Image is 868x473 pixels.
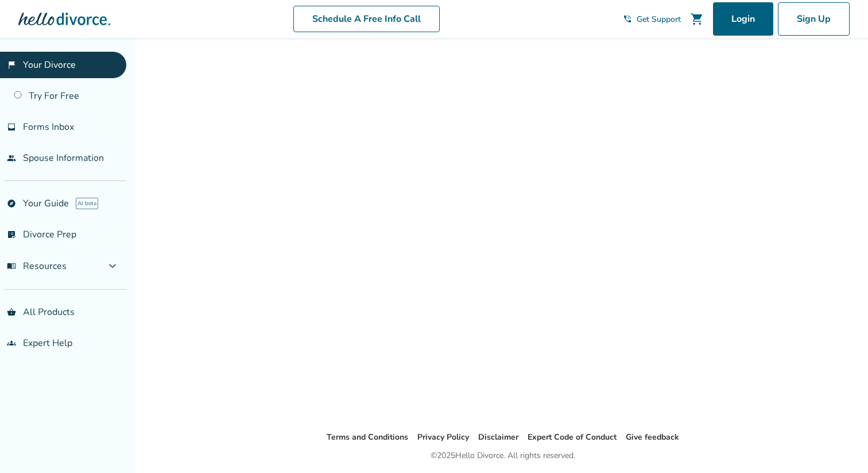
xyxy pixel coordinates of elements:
li: Disclaimer [478,430,518,444]
span: groups [7,339,16,348]
a: Terms and Conditions [327,432,408,443]
span: expand_more [106,259,119,273]
a: Privacy Policy [417,432,469,443]
span: people [7,153,16,163]
li: Give feedback [626,430,679,444]
a: Schedule A Free Info Call [293,6,440,32]
span: Forms Inbox [23,121,74,133]
span: list_alt_check [7,230,16,239]
a: Expert Code of Conduct [528,432,617,443]
span: AI beta [76,198,98,209]
span: Resources [7,260,67,272]
span: inbox [7,122,16,132]
span: shopping_basket [7,307,16,317]
a: phone_in_talkGet Support [623,14,681,25]
span: flag_2 [7,60,16,70]
div: © 2025 Hello Divorce. All rights reserved. [431,449,575,463]
span: Get Support [637,14,681,25]
span: shopping_cart [690,12,704,26]
span: menu_book [7,262,16,271]
a: Sign Up [778,2,850,36]
span: explore [7,199,16,208]
span: phone_in_talk [623,14,632,24]
a: Login [713,2,773,36]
